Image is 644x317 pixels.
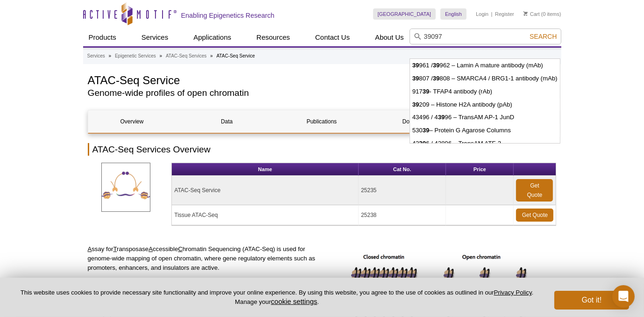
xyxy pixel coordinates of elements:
li: (0 items) [524,8,561,20]
strong: 39 [438,114,445,121]
u: C [178,245,183,252]
strong: 39 [423,127,430,134]
strong: 39 [412,75,419,82]
span: Search [530,33,557,40]
li: 807 / 808 – SMARCA4 / BRG1-1 antibody (mAb) [410,72,560,85]
u: A [149,245,153,252]
strong: 39 [412,62,419,69]
h2: ATAC-Seq Services Overview [88,143,557,156]
td: 25238 [359,205,446,225]
td: Tissue ATAC-Seq [172,205,359,225]
a: Get Quote [516,179,553,202]
li: » [160,53,163,58]
li: » [210,53,213,58]
strong: 39 [412,101,419,108]
button: Got it! [554,291,629,310]
p: ssay for ransposase ccessible hromatin Sequencing (ATAC-Seq) is used for genome-wide mapping of o... [88,245,319,273]
a: Overview [88,110,176,133]
u: T [113,245,117,252]
a: Contact Us [310,29,355,46]
a: Publications [278,110,366,133]
a: Products [83,29,122,46]
u: A [88,245,92,252]
a: Documents [373,110,460,133]
li: 917 - TFAP4 antibody (rAb) [410,85,560,98]
input: Keyword, Cat. No. [410,29,561,44]
li: 961 / 962 – Lamin A mature antibody (mAb) [410,59,560,72]
a: Privacy Policy [494,289,532,296]
li: 530 – Protein G Agarose Columns [410,124,560,137]
button: Search [527,32,559,41]
li: 42 6 / 42896 – TransAM ATF-2 [410,137,560,150]
a: Get Quote [516,209,553,222]
strong: 39 [419,140,426,147]
li: » [109,53,112,58]
img: Your Cart [524,11,528,16]
button: cookie settings [271,297,317,305]
td: ATAC-Seq Service [172,176,359,205]
strong: 39 [423,88,430,95]
a: English [440,8,467,20]
a: Cart [524,11,540,17]
a: Login [476,11,488,17]
a: About Us [369,29,410,46]
th: Cat No. [359,163,446,176]
th: Name [172,163,359,176]
li: 209 – Histone H2A antibody (pAb) [410,98,560,111]
h2: Enabling Epigenetics Research [181,11,275,20]
strong: 39 [433,62,440,69]
a: Register [495,11,514,17]
h2: Genome-wide profiles of open chromatin [88,89,512,97]
a: Services [136,29,174,46]
strong: 39 [433,75,440,82]
a: Epigenetic Services [115,52,156,60]
th: Price [446,163,514,176]
li: 43496 / 4 96 – TransAM AP-1 JunD [410,111,560,124]
a: Applications [188,29,237,46]
a: Data [183,110,271,133]
div: Open Intercom Messenger [612,285,635,308]
a: [GEOGRAPHIC_DATA] [373,8,436,20]
h1: ATAC-Seq Service [88,72,512,86]
a: Services [87,52,105,60]
a: Resources [251,29,296,46]
img: ATAC-SeqServices [101,163,150,212]
li: | [491,8,493,20]
p: This website uses cookies to provide necessary site functionality and improve your online experie... [15,288,539,306]
td: 25235 [359,176,446,205]
li: ATAC-Seq Service [217,53,255,58]
a: ATAC-Seq Services [166,52,206,60]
